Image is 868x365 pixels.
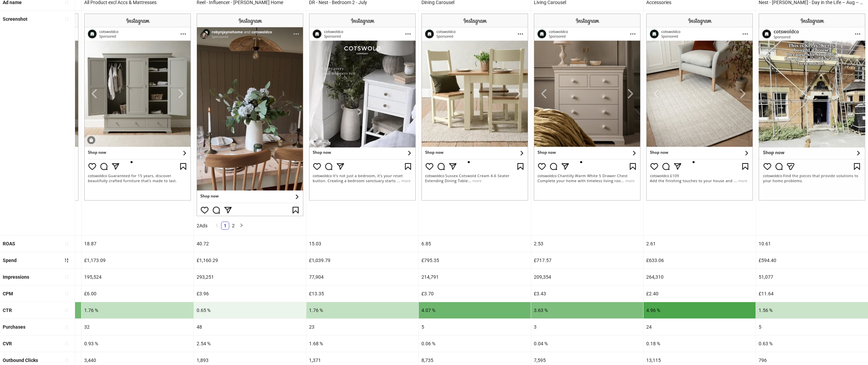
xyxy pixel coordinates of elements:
div: £594.40 [756,252,868,268]
span: sort-ascending [64,17,69,21]
div: 2.61 [644,236,756,252]
img: Screenshot 6514017850894 [421,14,528,201]
span: sort-ascending [64,358,69,363]
b: Spend [3,258,17,263]
div: £717.57 [531,252,643,268]
div: 3 [531,319,643,335]
div: 1.68 % [306,335,418,352]
b: Screenshot [3,16,28,22]
div: 40.72 [194,236,306,252]
div: 264,310 [644,269,756,285]
span: sort-ascending [64,275,69,279]
div: 2.54 % [194,335,306,352]
span: sort-ascending [64,325,69,329]
img: Screenshot 6801766559094 [759,14,865,201]
div: £3.43 [531,285,643,302]
img: Screenshot 6514017867694 [534,14,640,201]
div: 0.63 % [756,335,868,352]
button: left [213,222,221,230]
div: 0.06 % [419,335,531,352]
div: £795.35 [419,252,531,268]
div: 1.56 % [756,302,868,318]
div: £633.06 [644,252,756,268]
b: Impressions [3,274,29,280]
div: £13.35 [306,285,418,302]
div: 0.18 % [644,335,756,352]
li: Previous Page [213,222,221,230]
div: £3.70 [419,285,531,302]
img: Screenshot 6788927008894 [309,14,416,201]
span: right [239,223,243,227]
div: £3.96 [194,285,306,302]
div: £1,173.09 [82,252,194,268]
div: 0.04 % [531,335,643,352]
div: 0.93 % [82,335,194,352]
div: 3.63 % [531,302,643,318]
b: CTR [3,308,12,313]
div: 18.87 [82,236,194,252]
span: 2 Ads [197,223,207,228]
div: £1,160.29 [194,252,306,268]
div: 293,251 [194,269,306,285]
span: left [215,223,219,227]
li: 2 [229,222,237,230]
b: Outbound Clicks [3,358,38,363]
div: £2.40 [644,285,756,302]
div: £6.00 [82,285,194,302]
div: 2.53 [531,236,643,252]
div: 5 [419,319,531,335]
li: 1 [221,222,229,230]
div: 51,077 [756,269,868,285]
div: £11.64 [756,285,868,302]
div: 5 [756,319,868,335]
div: 77,904 [306,269,418,285]
div: 214,791 [419,269,531,285]
div: 1.76 % [82,302,194,318]
b: Purchases [3,324,25,330]
div: 1.76 % [306,302,418,318]
div: 6.85 [419,236,531,252]
span: sort-ascending [64,241,69,246]
b: CVR [3,341,12,346]
div: 4.96 % [644,302,756,318]
img: Screenshot 6288612998494 [84,14,191,201]
span: sort-ascending [64,291,69,296]
a: 1 [221,222,229,229]
div: 195,524 [82,269,194,285]
span: sort-ascending [64,308,69,313]
a: 2 [230,222,237,229]
span: sort-descending [64,258,69,263]
div: £1,039.79 [306,252,418,268]
span: sort-ascending [64,341,69,346]
div: 23 [306,319,418,335]
div: 32 [82,319,194,335]
div: 15.03 [306,236,418,252]
b: ROAS [3,241,15,246]
div: 48 [194,319,306,335]
img: Screenshot 6762378617494 [197,14,303,216]
div: 4.07 % [419,302,531,318]
div: 10.61 [756,236,868,252]
div: 24 [644,319,756,335]
div: 0.65 % [194,302,306,318]
img: Screenshot 6511839243094 [646,14,753,201]
button: right [237,222,246,230]
li: Next Page [237,222,246,230]
b: CPM [3,291,13,296]
div: 209,354 [531,269,643,285]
